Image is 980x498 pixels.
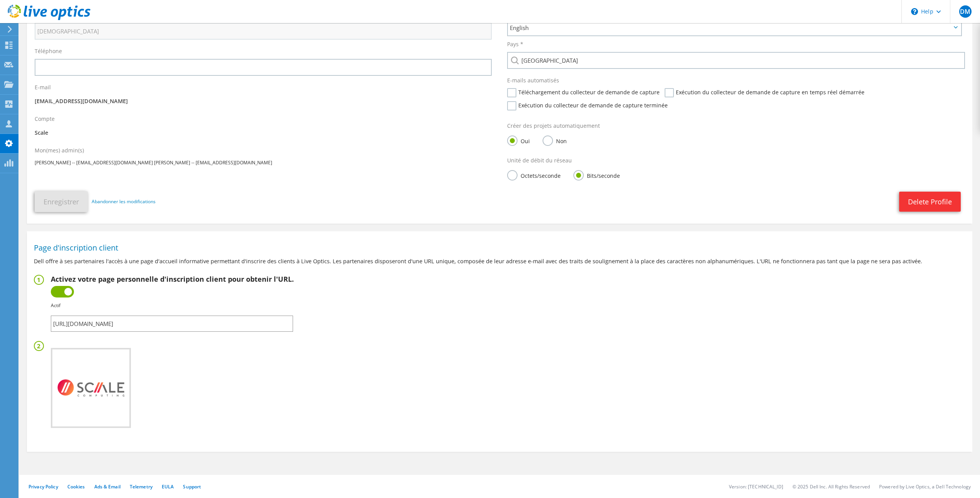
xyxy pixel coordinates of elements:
p: Dell offre à ses partenaires l'accès à une page d'accueil informative permettant d'inscrire des c... [34,257,965,266]
a: Privacy Policy [28,483,58,490]
a: Telemetry [130,483,152,490]
span: DM [959,5,972,18]
label: E-mail [35,84,51,91]
label: Exécution du collecteur de demande de capture terminée [507,101,668,110]
p: [EMAIL_ADDRESS][DOMAIN_NAME] [35,97,492,105]
img: I8TqFF2VWMAAAAASUVORK5CYII= [54,378,127,398]
b: Actif [51,302,60,309]
label: Compte [35,115,55,123]
label: Mon(mes) admin(s) [35,147,84,154]
button: Enregistrer [35,191,88,212]
span: [PERSON_NAME] -- [EMAIL_ADDRESS][DOMAIN_NAME] [154,159,272,166]
a: Cookies [67,483,85,490]
label: Octets/seconde [507,170,561,180]
li: Powered by Live Optics, a Dell Technology [879,483,971,490]
label: Exécution du collecteur de demande de capture en temps réel démarrée [665,88,864,97]
span: [PERSON_NAME] -- [EMAIL_ADDRESS][DOMAIN_NAME] [35,159,153,166]
label: Téléchargement du collecteur de demande de capture [507,88,660,97]
label: Créer des projets automatiquement [507,122,600,130]
label: Non [543,135,567,145]
li: Version: [TECHNICAL_ID] [729,483,783,490]
label: E-mails automatisés [507,77,559,84]
a: Ads & Email [94,483,121,490]
svg: \n [911,8,918,15]
a: Abandonner les modifications [92,197,156,206]
label: Unité de débit du réseau [507,157,572,164]
label: Oui [507,135,530,145]
h2: Activez votre page personnelle d'inscription client pour obtenir l'URL. [51,275,294,283]
li: © 2025 Dell Inc. All Rights Reserved [792,483,870,490]
label: Téléphone [35,47,62,55]
span: English [510,23,951,32]
a: Delete Profile [899,192,961,212]
label: Bits/seconde [573,170,620,180]
a: Support [183,483,201,490]
p: Scale [35,129,492,137]
h1: Page d'inscription client [34,244,962,252]
label: Pays * [507,40,523,48]
a: EULA [162,483,174,490]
